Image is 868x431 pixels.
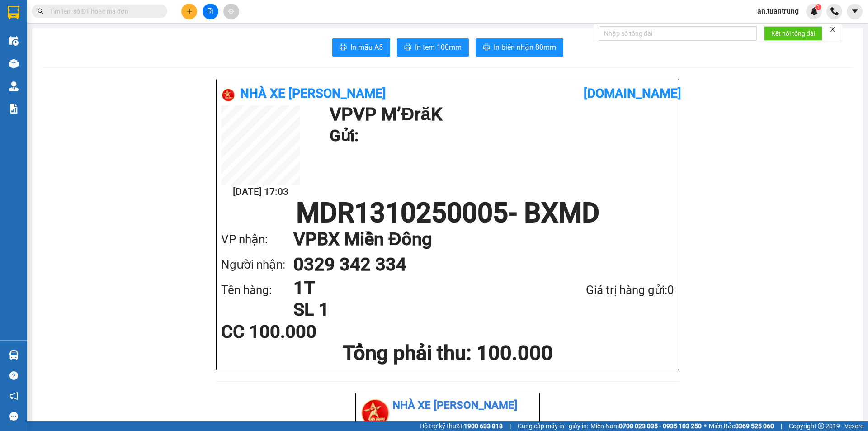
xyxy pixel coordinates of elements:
[818,423,824,429] span: copyright
[590,421,702,431] span: Miền Nam
[221,256,293,274] div: Người nhận:
[704,424,707,428] span: ⚪️
[764,26,822,41] button: Kết nối tổng đài
[619,422,702,430] strong: 0708 023 035 - 0935 103 250
[538,281,674,299] div: Giá trị hàng gửi: 0
[9,104,19,114] img: solution-icon
[221,199,674,227] h1: MDR1310250005 - BXMD
[9,412,18,421] span: message
[404,43,411,52] span: printer
[771,28,815,38] span: Kết nối tổng đài
[293,277,538,299] h1: 1T
[830,26,836,33] span: close
[221,281,293,299] div: Tên hàng:
[816,4,820,10] span: 1
[207,8,213,14] span: file-add
[9,392,18,400] span: notification
[293,252,656,277] h1: 0329 342 334
[735,422,774,430] strong: 0369 525 060
[359,397,391,429] img: logo.jpg
[203,4,218,19] button: file-add
[340,43,347,52] span: printer
[815,4,821,10] sup: 1
[509,421,511,431] span: |
[228,8,234,14] span: aim
[397,38,469,57] button: printerIn tem 100mm
[599,26,757,41] input: Nhập số tổng đài
[476,38,563,57] button: printerIn biên nhận 80mm
[9,59,19,68] img: warehouse-icon
[330,123,670,148] h1: Gửi:
[709,421,774,431] span: Miền Bắc
[221,341,674,365] h1: Tổng phải thu: 100.000
[584,86,681,101] b: [DOMAIN_NAME]
[830,7,839,15] img: phone-icon
[8,6,19,19] img: logo-vxr
[221,230,293,249] div: VP nhận:
[330,105,670,123] h1: VP VP M’ĐrăK
[221,88,236,102] img: logo.jpg
[750,5,806,17] span: an.tuantrung
[9,350,19,360] img: warehouse-icon
[240,86,386,101] b: Nhà xe [PERSON_NAME]
[518,421,588,431] span: Cung cấp máy in - giấy in:
[494,42,556,53] span: In biên nhận 80mm
[223,4,239,19] button: aim
[186,8,193,14] span: plus
[810,7,818,15] img: icon-new-feature
[293,299,538,321] h1: SL 1
[9,371,18,380] span: question-circle
[9,36,19,46] img: warehouse-icon
[221,323,371,341] div: CC 100.000
[847,4,863,19] button: caret-down
[483,43,490,52] span: printer
[420,421,503,431] span: Hỗ trợ kỹ thuật:
[350,42,383,53] span: In mẫu A5
[781,421,782,431] span: |
[332,38,390,57] button: printerIn mẫu A5
[359,397,536,414] li: Nhà xe [PERSON_NAME]
[293,227,656,252] h1: VP BX Miền Đông
[38,8,44,14] span: search
[181,4,197,19] button: plus
[851,7,859,15] span: caret-down
[464,422,503,430] strong: 1900 633 818
[50,6,156,16] input: Tìm tên, số ĐT hoặc mã đơn
[415,42,462,53] span: In tem 100mm
[9,81,19,91] img: warehouse-icon
[221,185,300,199] h2: [DATE] 17:03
